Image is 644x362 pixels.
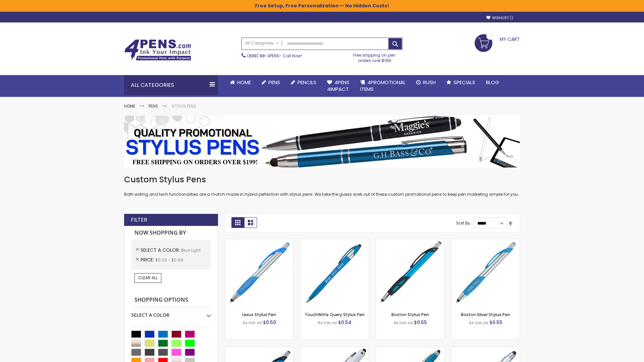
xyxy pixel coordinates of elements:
[305,312,365,317] a: TouchWrite Query Stylus Pen
[131,216,147,224] strong: Filter
[327,79,350,93] span: 4Pens 4impact
[247,53,302,59] span: - Call Now!
[451,239,520,307] img: Boston Silver Stylus Pen-Blue - Light
[393,320,413,325] span: As low as
[423,79,436,86] span: Rush
[149,103,158,109] a: Pens
[414,319,427,326] span: $0.55
[131,226,211,240] strong: Now Shopping by
[301,239,369,244] a: TouchWrite Query Stylus Pen-Blue Light
[243,320,262,325] span: As low as
[141,256,155,263] span: Price
[141,247,181,253] span: Select A Color
[181,247,201,253] span: Blue Light
[338,319,352,326] span: $0.54
[301,239,369,307] img: TouchWrite Query Stylus Pen-Blue Light
[411,75,441,90] a: Rush
[124,174,520,197] div: Both writing and tech functionalities are a match made in hybrid perfection with stylus pens. We ...
[481,75,504,90] a: Blog
[242,312,276,317] a: Lexus Stylus Pen
[441,75,481,90] a: Specials
[131,293,211,307] strong: Shopping Options
[237,79,251,86] span: Home
[391,312,429,317] a: Boston Stylus Pen
[301,347,369,352] a: Kimberly Logo Stylus Pens-LT-Blue
[124,174,520,185] h1: Custom Stylus Pens
[138,275,158,281] span: Clear All
[231,217,244,228] strong: Grid
[225,239,293,307] img: Lexus Stylus Pen-Blue - Light
[124,39,191,61] img: 4Pens Custom Pens and Promotional Products
[489,319,502,326] span: $0.55
[451,347,520,352] a: Silver Cool Grip Stylus Pen-Blue - Light
[453,79,475,86] span: Specials
[155,257,183,263] span: $0.00 - $0.99
[486,79,499,86] span: Blog
[469,320,488,325] span: As low as
[376,239,444,244] a: Boston Stylus Pen-Blue - Light
[461,312,510,317] a: Boston Silver Stylus Pen
[486,15,513,20] a: Wishlist
[256,75,285,90] a: Pens
[225,347,293,352] a: Lexus Metallic Stylus Pen-Blue - Light
[456,220,470,226] label: Sort By
[268,79,280,86] span: Pens
[225,75,256,90] a: Home
[355,75,411,97] a: 4PROMOTIONALITEMS
[171,103,196,109] strong: Stylus Pens
[124,75,218,95] div: All Categories
[346,50,403,63] div: Free shipping on pen orders over $199
[376,239,444,307] img: Boston Stylus Pen-Blue - Light
[360,79,406,93] span: 4PROMOTIONAL ITEMS
[225,239,293,244] a: Lexus Stylus Pen-Blue - Light
[124,103,135,109] a: Home
[131,307,211,318] div: Select A Color
[124,116,520,168] img: Stylus Pens
[285,75,322,90] a: Pencils
[322,75,355,97] a: 4Pens4impact
[318,320,337,325] span: As low as
[247,53,279,59] a: (888) 88-4PENS
[242,38,282,49] a: All Categories
[376,347,444,352] a: Lory Metallic Stylus Pen-Blue - Light
[135,273,161,283] a: Clear All
[263,319,276,326] span: $0.50
[298,79,316,86] span: Pencils
[451,239,520,244] a: Boston Silver Stylus Pen-Blue - Light
[245,41,279,46] span: All Categories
